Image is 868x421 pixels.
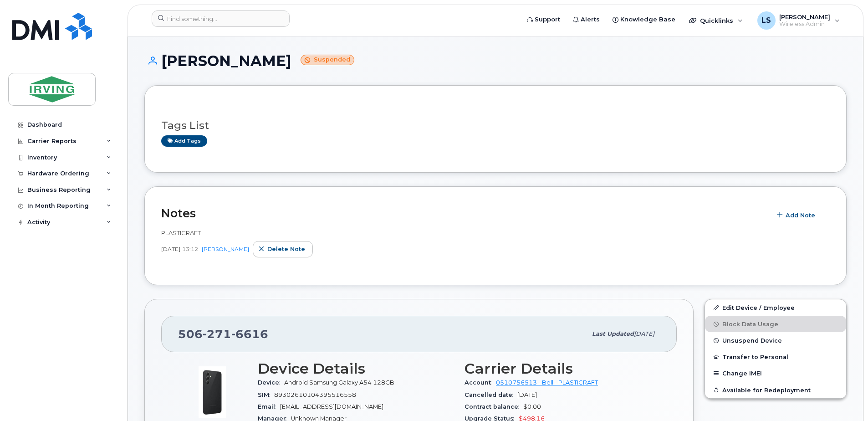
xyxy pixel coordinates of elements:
span: [DATE] [161,245,180,253]
span: [EMAIL_ADDRESS][DOMAIN_NAME] [280,403,383,410]
span: 89302610104395516558 [274,391,356,398]
span: Device [258,379,284,386]
span: $0.00 [523,403,541,410]
button: Available for Redeployment [705,382,846,398]
button: Unsuspend Device [705,332,846,349]
button: Transfer to Personal [705,349,846,365]
button: Block Data Usage [705,316,846,332]
span: 13:12 [182,245,198,253]
span: Delete note [267,245,305,253]
h3: Tags List [161,120,830,131]
span: 271 [203,327,231,341]
a: 0510756513 - Bell - PLASTICRAFT [496,379,598,386]
span: 6616 [231,327,268,341]
span: Android Samsung Galaxy A54 128GB [284,379,394,386]
span: Account [465,379,496,386]
button: Delete note [253,241,313,257]
span: [DATE] [517,391,537,398]
a: [PERSON_NAME] [202,246,249,252]
h1: [PERSON_NAME] [144,53,847,69]
h3: Device Details [258,360,454,377]
span: SIM [258,391,274,398]
span: PLASTICRAFT [161,229,201,236]
h2: Notes [161,206,766,220]
small: Suspended [301,55,354,65]
span: [DATE] [634,330,654,337]
button: Change IMEI [705,365,846,381]
a: Add tags [161,135,207,147]
span: Available for Redeployment [722,386,811,393]
span: Last updated [592,330,634,337]
button: Add Note [771,207,823,223]
img: image20231002-3703462-17nx3v8.jpeg [185,365,240,420]
span: 506 [178,327,268,341]
a: Edit Device / Employee [705,299,846,316]
span: Contract balance [465,403,523,410]
span: Email [258,403,280,410]
span: Unsuspend Device [722,337,782,344]
span: Add Note [786,211,815,220]
h3: Carrier Details [465,360,660,377]
span: Cancelled date [465,391,517,398]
